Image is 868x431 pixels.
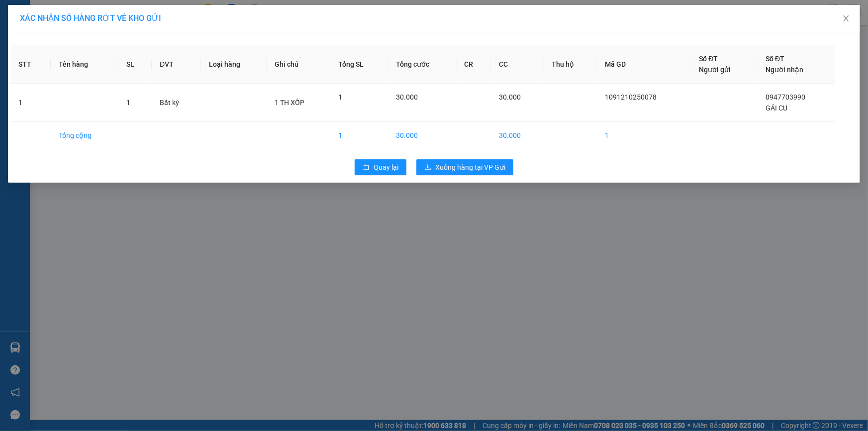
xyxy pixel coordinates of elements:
[832,5,860,33] button: Close
[842,14,850,22] span: close
[766,93,805,101] span: 0947703990
[374,162,398,173] span: Quay lại
[4,34,190,47] li: 02523854854
[424,164,431,172] span: download
[457,45,491,84] th: CR
[355,159,406,175] button: rollbackQuay lại
[118,45,152,84] th: SL
[597,122,691,149] td: 1
[201,45,267,84] th: Loại hàng
[544,45,597,84] th: Thu hộ
[57,6,141,19] b: [PERSON_NAME]
[388,122,457,149] td: 30.000
[275,99,304,107] span: 1 TH XỐP
[388,45,457,84] th: Tổng cước
[699,66,731,74] span: Người gửi
[152,84,201,122] td: Bất kỳ
[4,4,54,54] img: logo.jpg
[10,45,51,84] th: STT
[267,45,330,84] th: Ghi chú
[330,45,388,84] th: Tổng SL
[57,36,65,44] span: phone
[396,93,418,101] span: 30.000
[152,45,201,84] th: ĐVT
[20,13,161,23] span: XÁC NHẬN SỐ HÀNG RỚT VỀ KHO GỬI
[435,162,505,173] span: Xuống hàng tại VP Gửi
[499,93,521,101] span: 30.000
[51,122,118,149] td: Tổng cộng
[699,55,718,63] span: Số ĐT
[491,45,544,84] th: CC
[51,45,118,84] th: Tên hàng
[605,93,657,101] span: 1091210250078
[597,45,691,84] th: Mã GD
[491,122,544,149] td: 30.000
[4,62,100,79] b: GỬI : 109 QL 13
[330,122,388,149] td: 1
[126,99,130,107] span: 1
[766,66,803,74] span: Người nhận
[766,55,784,63] span: Số ĐT
[416,159,513,175] button: downloadXuống hàng tại VP Gửi
[10,84,51,122] td: 1
[57,24,65,32] span: environment
[4,22,190,34] li: 01 [PERSON_NAME]
[766,104,787,112] span: GÁI CU
[363,164,370,172] span: rollback
[338,93,342,101] span: 1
